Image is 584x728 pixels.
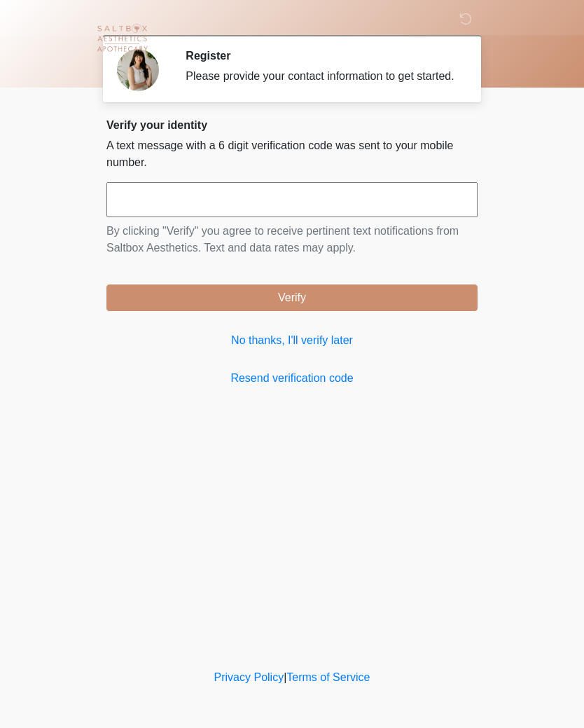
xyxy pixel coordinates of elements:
[106,284,478,311] button: Verify
[286,671,370,683] a: Terms of Service
[106,137,478,171] p: A text message with a 6 digit verification code was sent to your mobile number.
[106,370,478,387] a: Resend verification code
[106,332,478,349] a: No thanks, I'll verify later
[92,11,152,70] img: Saltbox Aesthetics Logo
[214,671,284,683] a: Privacy Policy
[106,223,478,256] p: By clicking "Verify" you agree to receive pertinent text notifications from Saltbox Aesthetics. T...
[284,671,286,683] a: |
[106,118,478,132] h2: Verify your identity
